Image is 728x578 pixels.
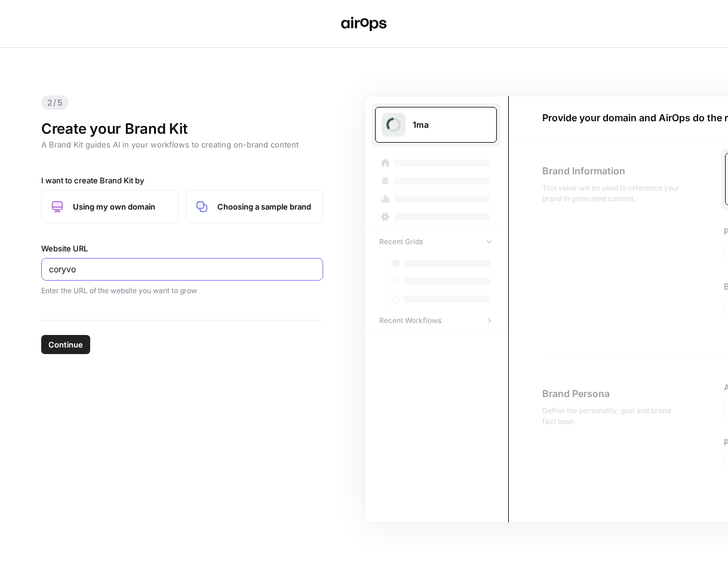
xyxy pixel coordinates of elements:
p: A Brand Kit guides AI in your workflows to creating on-brand content [41,139,323,150]
span: Choosing a sample brand [217,201,313,213]
span: Using my own domain [73,201,168,213]
span: 2/5 [41,96,69,110]
input: www.spaceops.com [49,263,315,275]
label: I want to create Brand Kit by [41,174,323,186]
label: Website URL [41,242,323,254]
div: Enter the URL of the website you want to grow [41,285,323,296]
span: Continue [48,339,83,351]
button: Continue [41,335,90,354]
h1: Create your Brand Kit [41,119,323,139]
